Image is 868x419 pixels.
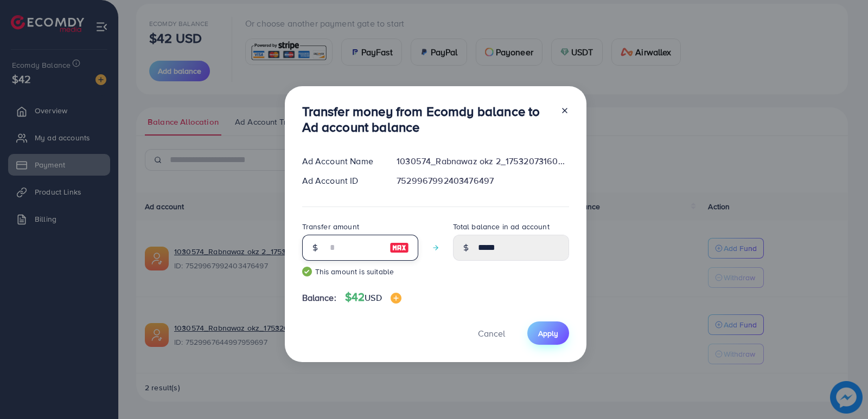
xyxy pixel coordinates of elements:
span: Cancel [478,327,505,339]
div: 1030574_Rabnawaz okz 2_1753207316055 [388,155,577,167]
h4: $42 [345,291,401,304]
label: Transfer amount [302,221,359,232]
span: Balance: [302,292,336,304]
div: 7529967992403476497 [388,175,577,187]
div: Ad Account Name [293,155,388,167]
button: Apply [527,321,569,345]
img: guide [302,267,312,276]
span: USD [365,292,381,304]
div: Ad Account ID [293,175,388,187]
button: Cancel [464,321,519,345]
h3: Transfer money from Ecomdy balance to Ad account balance [302,104,552,135]
span: Apply [538,328,558,339]
img: image [391,293,401,304]
img: image [390,241,409,254]
small: This amount is suitable [302,266,418,277]
label: Total balance in ad account [453,221,550,232]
